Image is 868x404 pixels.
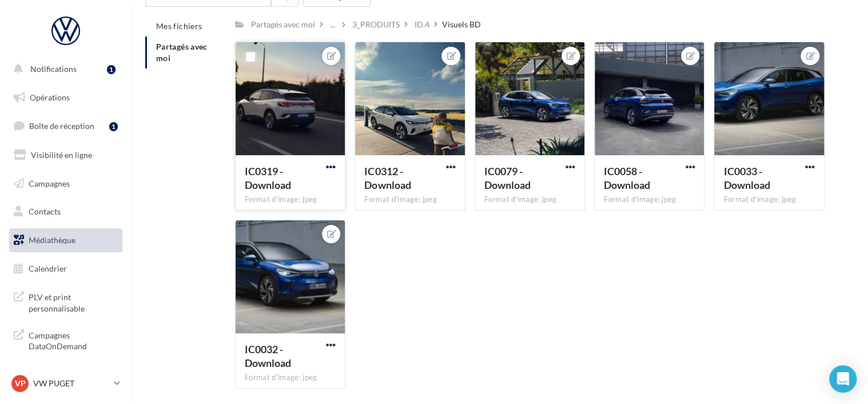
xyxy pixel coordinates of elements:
span: Notifications [30,64,77,74]
div: Partagés avec moi [251,19,315,30]
div: Format d'image: jpeg [245,195,336,205]
div: 1 [109,122,118,131]
div: 3_PRODUITS [352,19,400,30]
span: Boîte de réception [29,121,94,131]
span: Campagnes [29,178,70,188]
a: Médiathèque [7,228,125,252]
span: Campagnes DataOnDemand [29,328,118,352]
a: Contacts [7,200,125,224]
span: VP [15,378,26,389]
a: Boîte de réception1 [7,114,125,138]
a: Calendrier [7,257,125,281]
a: VP VW PUGET [9,373,122,394]
a: Campagnes [7,172,125,196]
div: ... [328,17,337,33]
span: IC0312 - Download [364,165,411,191]
span: IC0033 - Download [723,165,770,191]
span: Mes fichiers [156,21,202,31]
span: PLV et print personnalisable [29,289,118,314]
p: VW PUGET [33,378,109,389]
div: Format d'image: jpeg [604,195,695,205]
div: Format d'image: jpeg [245,373,336,383]
a: Opérations [7,86,125,110]
span: Calendrier [29,264,67,273]
span: IC0032 - Download [245,343,291,369]
div: Visuels BD [442,19,481,30]
span: Médiathèque [29,235,75,245]
span: Contacts [29,207,61,216]
a: Visibilité en ligne [7,143,125,167]
span: Opérations [30,92,70,102]
button: Notifications 1 [7,57,120,81]
a: PLV et print personnalisable [7,285,125,318]
span: IC0079 - Download [484,165,531,191]
span: Visibilité en ligne [31,150,92,160]
div: ID.4 [415,19,429,30]
a: Campagnes DataOnDemand [7,323,125,357]
div: 1 [107,65,116,74]
span: Partagés avec moi [156,42,208,63]
div: Open Intercom Messenger [829,365,857,393]
div: Format d'image: jpeg [484,195,575,205]
div: Format d'image: jpeg [723,195,814,205]
span: IC0319 - Download [245,165,291,191]
span: IC0058 - Download [604,165,650,191]
div: Format d'image: jpeg [364,195,455,205]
